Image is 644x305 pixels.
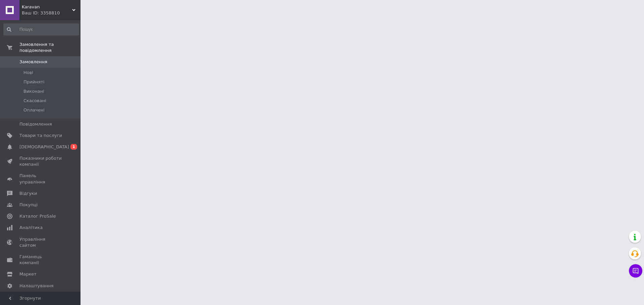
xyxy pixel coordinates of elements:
[23,70,33,76] span: Нові
[19,173,62,185] span: Панель управління
[19,213,56,219] span: Каталог ProSale
[19,202,38,208] span: Покупці
[23,88,44,94] span: Виконані
[23,107,45,113] span: Оплачені
[70,144,77,150] span: 1
[629,264,642,278] button: Чат з покупцем
[19,133,62,139] span: Товари та послуги
[23,79,44,85] span: Прийняті
[22,4,72,10] span: Karavan
[19,225,43,231] span: Аналітика
[19,144,69,150] span: [DEMOGRAPHIC_DATA]
[19,283,54,289] span: Налаштування
[19,121,52,127] span: Повідомлення
[19,271,37,277] span: Маркет
[3,23,79,35] input: Пошук
[22,10,80,16] div: Ваш ID: 3358810
[19,236,62,248] span: Управління сайтом
[19,59,47,65] span: Замовлення
[19,190,37,197] span: Відгуки
[19,42,80,54] span: Замовлення та повідомлення
[19,155,62,167] span: Показники роботи компанії
[19,254,62,266] span: Гаманець компанії
[23,98,46,104] span: Скасовані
